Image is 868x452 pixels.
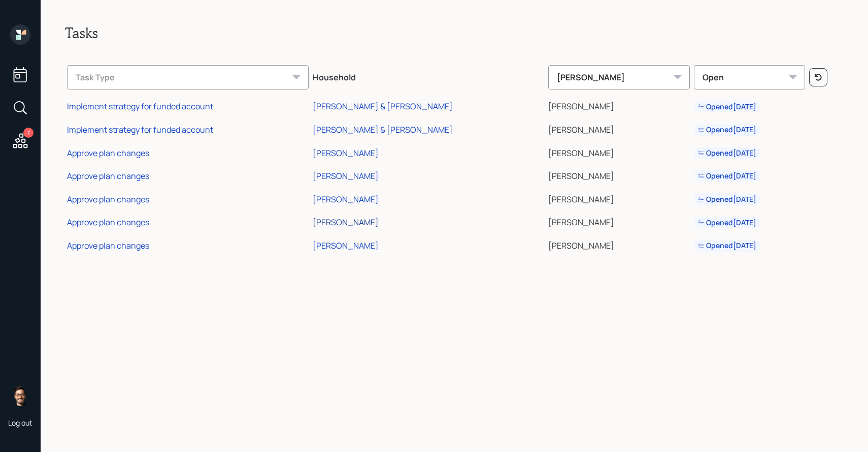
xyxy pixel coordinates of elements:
div: Opened [DATE] [698,102,756,112]
div: [PERSON_NAME] [313,147,379,159]
div: [PERSON_NAME] & [PERSON_NAME] [313,124,453,135]
div: Task Type [67,65,309,89]
div: 7 [23,128,34,138]
div: Opened [DATE] [698,171,756,181]
td: [PERSON_NAME] [546,209,692,233]
div: Opened [DATE] [698,240,756,251]
td: [PERSON_NAME] [546,94,692,117]
div: Approve plan changes [67,194,149,205]
div: Opened [DATE] [698,148,756,158]
div: [PERSON_NAME] & [PERSON_NAME] [313,101,453,112]
td: [PERSON_NAME] [546,140,692,163]
div: Implement strategy for funded account [67,101,213,112]
div: [PERSON_NAME] [313,170,379,182]
div: [PERSON_NAME] [548,65,690,89]
div: [PERSON_NAME] [313,217,379,228]
td: [PERSON_NAME] [546,186,692,209]
div: Log out [8,418,32,428]
td: [PERSON_NAME] [546,232,692,256]
div: Opened [DATE] [698,218,756,228]
div: Open [694,65,805,89]
th: Household [311,58,546,94]
div: Opened [DATE] [698,125,756,135]
td: [PERSON_NAME] [546,163,692,186]
h2: Tasks [65,24,844,42]
div: Approve plan changes [67,170,149,182]
div: [PERSON_NAME] [313,240,379,251]
div: Implement strategy for funded account [67,124,213,135]
div: Opened [DATE] [698,194,756,204]
div: Approve plan changes [67,217,149,228]
td: [PERSON_NAME] [546,116,692,140]
div: [PERSON_NAME] [313,194,379,205]
img: sami-boghos-headshot.png [10,385,30,406]
div: Approve plan changes [67,240,149,251]
div: Approve plan changes [67,147,149,159]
